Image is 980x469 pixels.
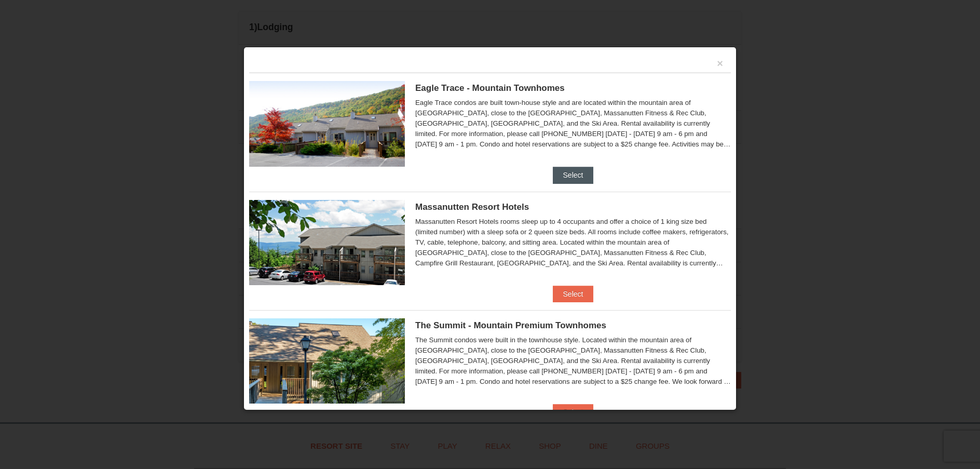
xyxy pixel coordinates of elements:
[415,320,606,330] span: The Summit - Mountain Premium Townhomes
[415,98,731,150] div: Eagle Trace condos are built town-house style and are located within the mountain area of [GEOGRA...
[415,217,731,269] div: Massanutten Resort Hotels rooms sleep up to 4 occupants and offer a choice of 1 king size bed (li...
[249,200,405,285] img: 19219026-1-e3b4ac8e.jpg
[415,83,565,93] span: Eagle Trace - Mountain Townhomes
[553,286,594,302] button: Select
[249,81,405,166] img: 19218983-1-9b289e55.jpg
[415,202,529,212] span: Massanutten Resort Hotels
[717,58,723,69] button: ×
[249,318,405,404] img: 19219034-1-0eee7e00.jpg
[553,167,594,183] button: Select
[415,335,731,387] div: The Summit condos were built in the townhouse style. Located within the mountain area of [GEOGRAP...
[553,404,594,421] button: Select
